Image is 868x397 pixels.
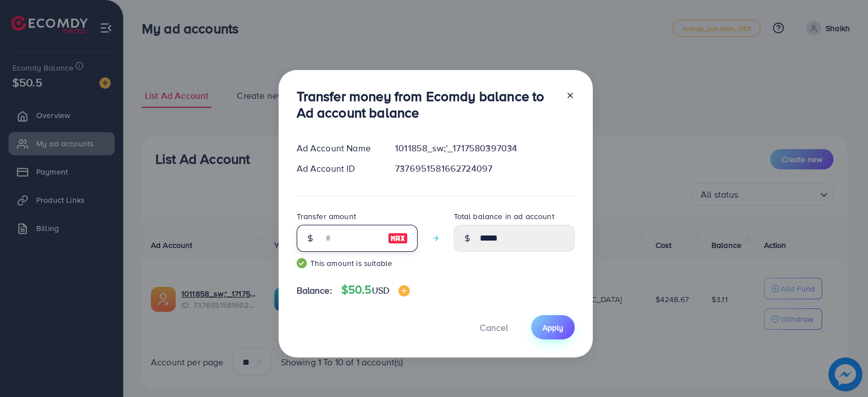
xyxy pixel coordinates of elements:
h4: $50.5 [341,283,410,297]
span: Balance: [297,284,332,297]
div: 7376951581662724097 [386,162,583,175]
div: Ad Account Name [288,142,387,155]
span: USD [372,284,389,296]
img: image [398,285,410,296]
img: guide [297,258,307,268]
div: 1011858_sw;'_1717580397034 [386,142,583,155]
img: image [388,232,408,245]
span: Cancel [480,321,508,334]
h3: Transfer money from Ecomdy balance to Ad account balance [297,88,557,121]
span: Apply [542,322,563,333]
label: Transfer amount [297,211,356,222]
div: Ad Account ID [288,162,387,175]
small: This amount is suitable [297,258,418,269]
label: Total balance in ad account [454,211,554,222]
button: Apply [531,315,575,339]
button: Cancel [466,315,522,339]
